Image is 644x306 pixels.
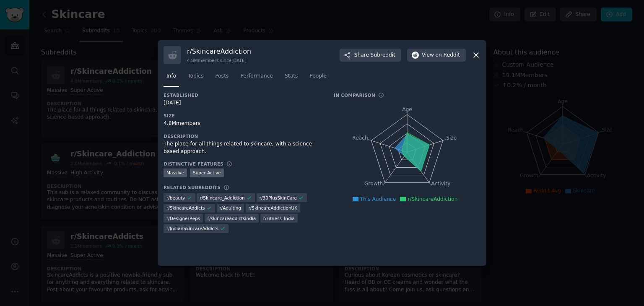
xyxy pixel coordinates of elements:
[215,73,229,80] span: Posts
[166,215,200,221] span: r/ DesignerReps
[407,49,466,62] button: Viewon Reddit
[188,73,203,80] span: Topics
[187,57,251,63] div: 4.8M members since [DATE]
[208,215,256,221] span: r/ skincareaddictsindia
[334,92,375,98] h3: In Comparison
[285,73,298,80] span: Stats
[166,73,176,80] span: Info
[164,113,322,119] h3: Size
[187,47,251,56] h3: r/ SkincareAddiction
[190,169,224,177] div: Super Active
[282,70,301,87] a: Stats
[164,99,322,107] div: [DATE]
[446,135,457,141] tspan: Size
[166,195,185,201] span: r/ beauty
[164,133,322,139] h3: Description
[309,73,327,80] span: People
[164,140,322,155] div: The place for all things related to skincare, with a science-based approach.
[166,205,205,211] span: r/ SkincareAddicts
[200,195,244,201] span: r/ Skincare_Addiction
[408,196,457,202] span: r/SkincareAddiction
[422,52,460,59] span: View
[360,196,396,202] span: This Audience
[340,49,401,62] button: ShareSubreddit
[431,181,451,187] tspan: Activity
[164,120,322,127] div: 4.8M members
[352,135,368,141] tspan: Reach
[164,161,223,167] h3: Distinctive Features
[354,52,395,59] span: Share
[306,70,330,87] a: People
[249,205,298,211] span: r/ SkincareAddictionUK
[220,205,241,211] span: r/ Adulting
[212,70,231,87] a: Posts
[164,184,221,190] h3: Related Subreddits
[371,52,395,59] span: Subreddit
[436,52,460,59] span: on Reddit
[260,195,297,201] span: r/ 30PlusSkinCare
[164,70,179,87] a: Info
[364,181,383,187] tspan: Growth
[164,92,322,98] h3: Established
[164,169,187,177] div: Massive
[240,73,273,80] span: Performance
[237,70,276,87] a: Performance
[166,226,218,231] span: r/ IndianSkincareAddicts
[185,70,206,87] a: Topics
[263,215,295,221] span: r/ Fitness_India
[402,106,412,112] tspan: Age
